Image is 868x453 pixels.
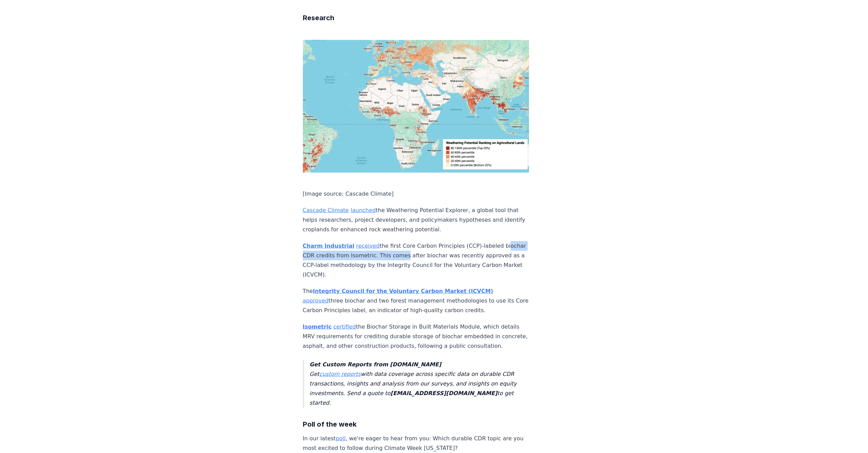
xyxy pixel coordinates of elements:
a: approved [303,297,329,304]
a: launched [351,207,376,213]
strong: Poll of the week [303,420,357,428]
strong: Get Custom Reports from [DOMAIN_NAME] [310,361,441,367]
p: The three biochar and two forest management methodologies to use its Core Carbon Principles label... [303,286,529,315]
a: received [356,242,380,249]
p: the first Core Carbon Principles (CCP)-labeled biochar CDR credits from Isometric. This comes aft... [303,241,529,279]
a: custom reports [319,370,361,377]
a: Charm Industrial [303,242,354,249]
strong: [EMAIL_ADDRESS][DOMAIN_NAME] [390,390,497,396]
a: Isometric [303,323,332,330]
p: In our latest , we're eager to hear from you: Which durable CDR topic are you most excited to fol... [303,433,529,453]
a: Integrity Council for the Voluntary Carbon Market (ICVCM) [313,287,493,294]
a: certified [333,323,356,330]
a: Cascade Climate [303,207,349,213]
strong: Research [303,14,334,22]
img: blog post image [303,40,529,172]
p: the Biochar Storage in Built Materials Module, which details MRV requirements for crediting durab... [303,322,529,351]
a: poll [336,435,346,441]
em: Get with data coverage across specific data on durable CDR transactions, insights and analysis fr... [310,361,517,406]
p: [Image source: Cascade Climate] [303,189,529,198]
p: the Weathering Potential Explorer, a global tool that helps researchers, project developers, and ... [303,205,529,234]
